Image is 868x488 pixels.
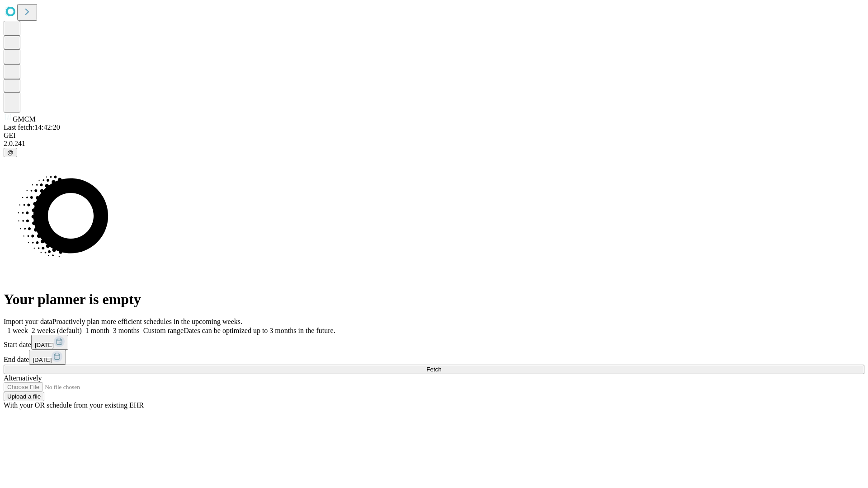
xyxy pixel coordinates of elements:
[13,115,36,123] span: GMCM
[31,335,68,350] button: [DATE]
[4,291,864,308] h1: Your planner is empty
[4,318,52,325] span: Import your data
[4,365,864,374] button: Fetch
[35,342,54,348] span: [DATE]
[426,366,441,373] span: Fetch
[4,123,60,131] span: Last fetch: 14:42:20
[143,327,184,334] span: Custom range
[4,131,864,140] div: GEI
[52,318,242,325] span: Proactively plan more efficient schedules in the upcoming weeks.
[4,148,17,157] button: @
[4,335,864,350] div: Start date
[33,357,52,363] span: [DATE]
[29,350,66,365] button: [DATE]
[32,327,82,334] span: 2 weeks (default)
[85,327,109,334] span: 1 month
[7,149,14,156] span: @
[4,401,144,409] span: With your OR schedule from your existing EHR
[4,140,864,148] div: 2.0.241
[7,327,28,334] span: 1 week
[4,392,44,401] button: Upload a file
[184,327,335,334] span: Dates can be optimized up to 3 months in the future.
[113,327,140,334] span: 3 months
[4,374,42,382] span: Alternatively
[4,350,864,365] div: End date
